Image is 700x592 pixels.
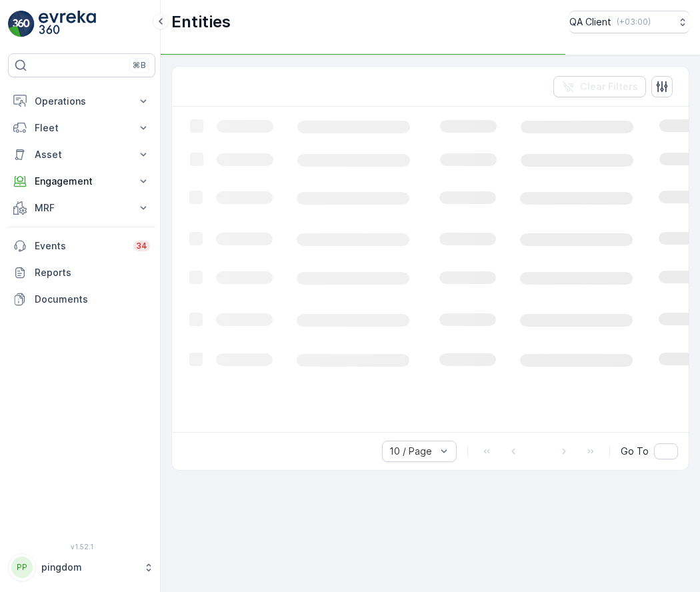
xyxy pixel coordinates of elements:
button: Engagement [8,168,155,195]
p: 34 [136,241,147,251]
button: Operations [8,88,155,115]
p: MRF [35,201,129,215]
img: logo_light-DOdMpM7g.png [39,11,96,37]
button: QA Client(+03:00) [569,11,689,33]
p: Fleet [35,121,129,135]
div: PP [11,557,33,578]
p: Events [35,239,125,253]
button: MRF [8,195,155,221]
button: Asset [8,141,155,168]
p: Operations [35,95,129,108]
p: Asset [35,148,129,161]
span: v 1.52.1 [8,543,155,551]
p: Documents [35,293,150,306]
p: Engagement [35,175,129,188]
p: QA Client [569,15,611,29]
p: pingdom [41,561,137,574]
a: Events34 [8,233,155,259]
a: Reports [8,259,155,286]
button: PPpingdom [8,553,155,581]
a: Documents [8,286,155,313]
button: Fleet [8,115,155,141]
p: Clear Filters [580,80,638,93]
p: Entities [171,11,231,33]
p: ( +03:00 ) [617,17,651,27]
button: Clear Filters [553,76,646,97]
p: ⌘B [133,60,146,71]
img: logo [8,11,35,37]
p: Reports [35,266,150,279]
span: Go To [621,445,649,458]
